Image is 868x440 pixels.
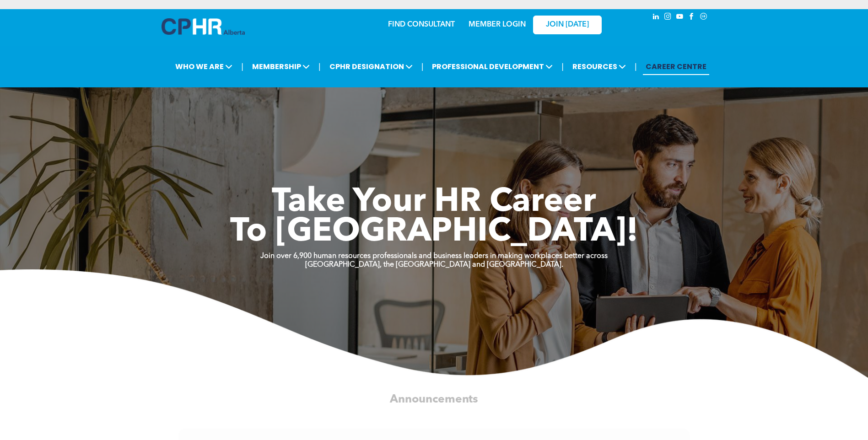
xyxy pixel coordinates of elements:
[546,21,589,29] span: JOIN [DATE]
[429,58,555,75] span: PROFESSIONAL DEVELOPMENT
[651,11,661,24] a: linkedin
[173,58,235,75] span: WHO WE ARE
[687,11,697,24] a: facebook
[260,252,608,260] strong: Join over 6,900 human resources professionals and business leaders in making workplaces better ac...
[318,57,321,76] li: |
[663,11,673,24] a: instagram
[230,216,638,249] span: To [GEOGRAPHIC_DATA]!
[570,58,629,75] span: RESOURCES
[699,11,709,24] a: Social network
[305,261,563,268] strong: [GEOGRAPHIC_DATA], the [GEOGRAPHIC_DATA] and [GEOGRAPHIC_DATA].
[643,58,709,75] a: CAREER CENTRE
[469,21,526,28] a: MEMBER LOGIN
[249,58,313,75] span: MEMBERSHIP
[390,394,478,405] span: Announcements
[388,21,455,28] a: FIND CONSULTANT
[327,58,415,75] span: CPHR DESIGNATION
[675,11,685,24] a: youtube
[421,57,424,76] li: |
[635,57,637,76] li: |
[162,18,245,35] img: A blue and white logo for cp alberta
[561,57,564,76] li: |
[272,186,596,219] span: Take Your HR Career
[533,16,602,34] a: JOIN [DATE]
[241,57,243,76] li: |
